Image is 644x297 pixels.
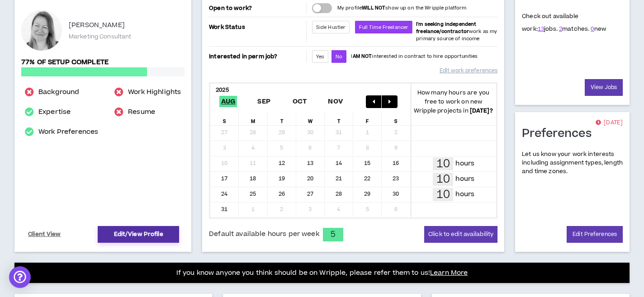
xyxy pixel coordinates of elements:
[27,226,62,242] a: Client View
[424,226,497,243] button: Click to edit availability
[411,88,497,115] p: How many hours are you free to work on new Wripple projects in
[351,53,478,60] p: I interested in contract to hire opportunities
[219,96,237,107] span: Aug
[9,266,31,288] div: Open Intercom Messenger
[538,25,558,33] span: jobs.
[256,96,272,107] span: Sep
[591,25,594,33] a: 0
[559,25,589,33] span: matches.
[98,226,179,243] a: Edit/View Profile
[455,174,474,184] p: hours
[591,25,606,33] span: new
[128,107,155,118] a: Resume
[69,20,125,31] p: [PERSON_NAME]
[522,127,598,141] h1: Preferences
[38,87,79,98] a: Background
[296,112,325,125] div: W
[455,159,474,169] p: hours
[210,112,239,125] div: S
[316,53,324,60] span: Yes
[291,96,309,107] span: Oct
[455,189,474,199] p: hours
[336,53,342,60] span: No
[470,107,493,115] b: [DATE] ?
[176,268,468,278] p: If you know anyone you think should be on Wripple, please refer them to us!
[353,112,382,125] div: F
[239,112,267,125] div: M
[326,96,345,107] span: Nov
[522,150,623,176] p: Let us know your work interests including assignment types, length and time zones.
[128,87,181,98] a: Work Highlights
[38,127,98,137] a: Work Preferences
[209,21,304,33] p: Work Status
[337,5,467,12] p: My profile show up on the Wripple platform
[209,50,304,63] p: Interested in perm job?
[567,226,623,243] a: Edit Preferences
[209,5,304,12] p: Open to work?
[325,112,353,125] div: T
[38,107,71,118] a: Expertise
[382,112,410,125] div: S
[430,268,468,278] a: Learn More
[416,21,497,42] span: work as my primary source of income
[21,57,185,67] p: 77% of setup complete
[585,79,623,96] a: View Jobs
[559,25,562,33] a: 2
[216,86,229,94] b: 2025
[440,63,497,79] a: Edit work preferences
[596,118,623,127] p: [DATE]
[538,25,544,33] a: 13
[209,229,319,239] span: Default available hours per week
[362,5,385,11] strong: WILL NOT
[69,33,131,41] p: Marketing Consultant
[268,112,296,125] div: T
[416,21,476,35] b: I'm seeking independent freelance/contractor
[522,12,606,33] p: Check out available work:
[353,53,372,60] strong: AM NOT
[316,24,346,31] span: Side Hustler
[21,10,62,51] div: Angie V.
